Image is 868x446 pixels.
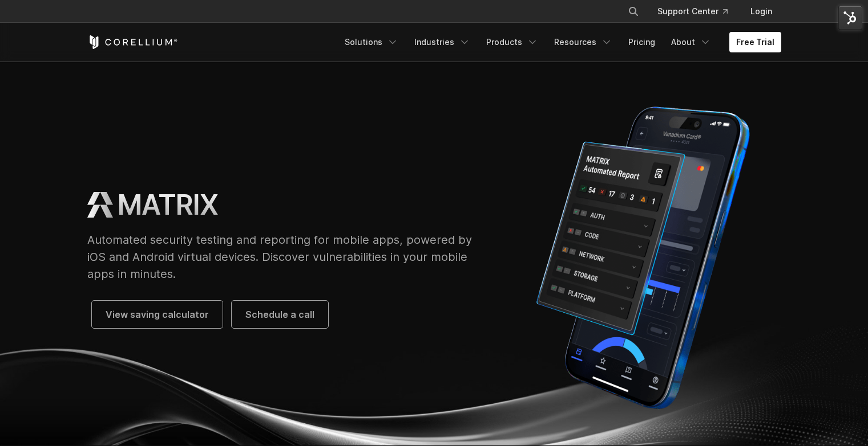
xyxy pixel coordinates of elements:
[232,301,328,328] a: Schedule a call
[729,32,781,52] a: Free Trial
[838,6,862,30] img: HubSpot Tools Menu Toggle
[338,32,405,52] a: Solutions
[621,32,662,52] a: Pricing
[741,1,781,22] a: Login
[614,1,781,22] div: Navigation Menu
[106,308,209,321] span: View saving calculator
[338,32,781,52] div: Navigation Menu
[87,35,178,49] a: Corellium Home
[407,32,477,52] a: Industries
[87,231,483,283] p: Automated security testing and reporting for mobile apps, powered by iOS and Android virtual devi...
[479,32,545,52] a: Products
[118,188,218,222] h1: MATRIX
[648,1,737,22] a: Support Center
[664,32,718,52] a: About
[547,32,619,52] a: Resources
[87,192,113,218] img: MATRIX Logo
[245,308,314,321] span: Schedule a call
[623,1,644,22] button: Search
[505,98,781,418] img: Corellium MATRIX automated report on iPhone showing app vulnerability test results across securit...
[92,301,223,328] a: View saving calculator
